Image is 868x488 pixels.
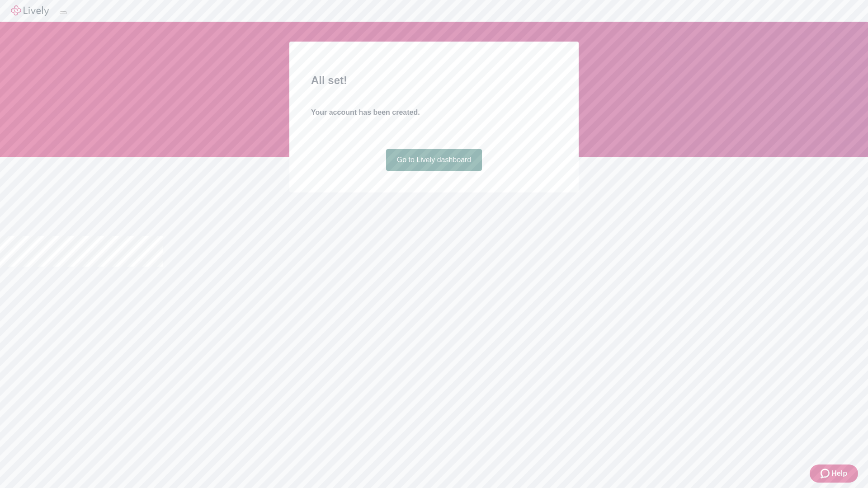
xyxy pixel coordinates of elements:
[386,149,482,171] a: Go to Lively dashboard
[821,468,831,479] svg: Zendesk support icon
[810,465,858,483] button: Zendesk support iconHelp
[311,72,557,89] h2: All set!
[311,107,557,118] h4: Your account has been created.
[831,468,847,479] span: Help
[60,11,67,14] button: Log out
[11,5,49,16] img: Lively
